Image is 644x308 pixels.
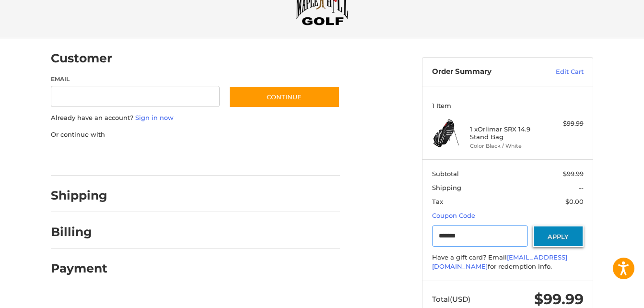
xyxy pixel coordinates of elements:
[211,149,282,166] iframe: PayPal-venmo
[432,102,584,109] h3: 1 Item
[51,261,107,276] h2: Payment
[432,253,584,272] div: Have a gift card? Email for redemption info.
[579,184,584,191] span: --
[432,170,459,178] span: Subtotal
[432,212,475,219] a: Coupon Code
[135,114,174,121] a: Sign in now
[51,188,107,203] h2: Shipping
[432,67,535,77] h3: Order Summary
[565,198,584,205] span: $0.00
[432,198,443,205] span: Tax
[129,149,201,166] iframe: PayPal-paylater
[51,130,340,140] p: Or continue with
[48,149,120,166] iframe: PayPal-paypal
[470,125,543,141] h4: 1 x Orlimar SRX 14.9 Stand Bag
[546,119,584,129] div: $99.99
[534,290,584,308] span: $99.99
[432,184,461,191] span: Shipping
[432,295,470,304] span: Total (USD)
[533,225,584,247] button: Apply
[563,170,584,178] span: $99.99
[51,75,220,83] label: Email
[565,282,644,308] iframe: Google Customer Reviews
[51,51,112,66] h2: Customer
[470,142,543,150] li: Color Black / White
[535,67,584,77] a: Edit Cart
[51,113,340,123] p: Already have an account?
[432,225,528,247] input: Gift Certificate or Coupon Code
[229,86,340,108] button: Continue
[51,225,107,239] h2: Billing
